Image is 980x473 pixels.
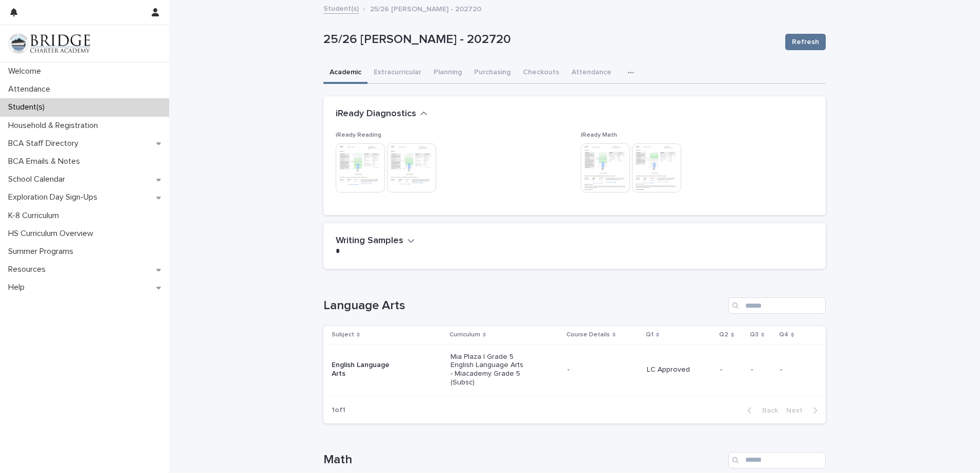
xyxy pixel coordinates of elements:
[785,34,826,50] button: Refresh
[647,365,712,374] p: LC Approved
[567,365,639,374] p: -
[336,235,403,247] h2: Writing Samples
[323,298,724,313] h1: Language Arts
[4,175,73,184] p: School Calendar
[370,3,481,14] p: 25/26 [PERSON_NAME] - 202720
[750,329,759,340] p: Q3
[427,62,468,84] button: Planning
[367,62,427,84] button: Extracurricular
[323,32,777,47] p: 25/26 [PERSON_NAME] - 202720
[336,235,415,247] button: Writing Samples
[4,67,49,76] p: Welcome
[728,297,826,314] input: Search
[792,37,819,47] span: Refresh
[450,329,480,340] p: Curriculum
[4,102,53,112] p: Student(s)
[780,365,809,374] p: -
[323,2,359,14] a: Student(s)
[4,211,67,221] p: K-8 Curriculum
[786,407,809,414] span: Next
[4,192,106,202] p: Exploration Day Sign-Ups
[566,329,610,340] p: Course Details
[751,365,772,374] p: -
[646,329,654,340] p: Q1
[739,406,782,415] button: Back
[4,283,33,292] p: Help
[4,139,87,148] p: BCA Staff Directory
[728,452,826,468] input: Search
[4,229,101,239] p: HS Curriculum Overview
[8,33,90,54] img: V1C1m3IdTEidaUdm9Hs0
[4,84,58,94] p: Attendance
[720,365,742,374] p: -
[779,329,788,340] p: Q4
[468,62,517,84] button: Purchasing
[451,353,524,387] p: Mia Plaza | Grade 5 English Language Arts - Miacademy Grade 5 (Subsc)
[332,361,405,378] p: English Language Arts
[4,265,54,274] p: Resources
[565,62,618,84] button: Attendance
[332,329,354,340] p: Subject
[4,121,106,131] p: Household & Registration
[782,406,826,415] button: Next
[323,344,826,395] tr: English Language ArtsMia Plaza | Grade 5 English Language Arts - Miacademy Grade 5 (Subsc)-LC App...
[581,132,617,138] span: iReady Math
[323,398,354,423] p: 1 of 1
[336,109,427,120] button: iReady Diagnostics
[336,109,416,120] h2: iReady Diagnostics
[4,157,88,166] p: BCA Emails & Notes
[719,329,728,340] p: Q2
[4,247,81,256] p: Summer Programs
[323,62,367,84] button: Academic
[323,453,724,467] h1: Math
[517,62,565,84] button: Checkouts
[336,132,381,138] span: iReady Reading
[756,407,778,414] span: Back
